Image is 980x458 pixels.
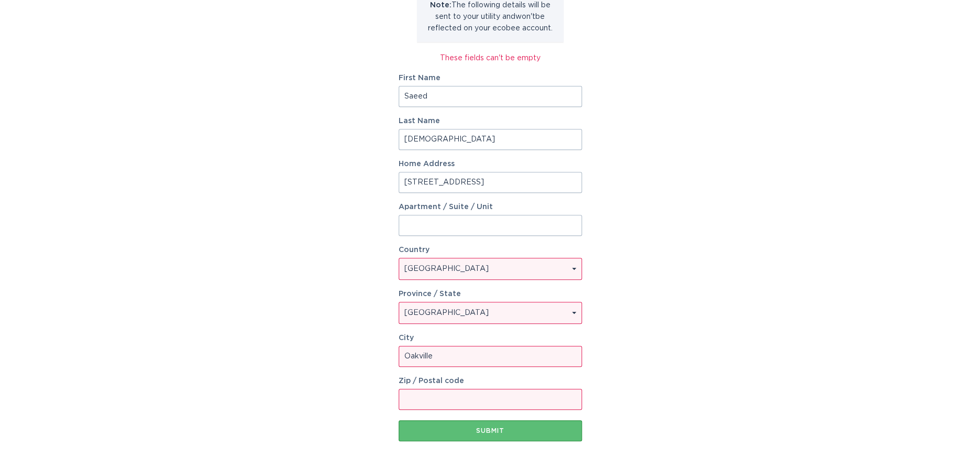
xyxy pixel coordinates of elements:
[399,74,582,82] label: First Name
[399,203,582,211] label: Apartment / Suite / Unit
[399,160,582,168] label: Home Address
[430,2,452,9] strong: Note:
[399,377,582,385] label: Zip / Postal code
[404,428,577,434] div: Submit
[399,420,582,441] button: Submit
[399,117,582,125] label: Last Name
[399,290,461,298] label: Province / State
[399,246,430,254] label: Country
[399,52,582,64] div: These fields can't be empty
[399,334,582,342] label: City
